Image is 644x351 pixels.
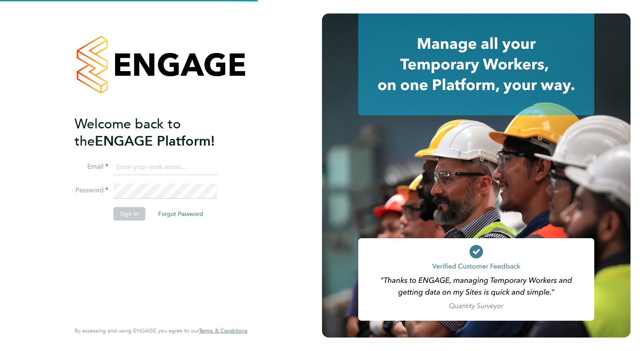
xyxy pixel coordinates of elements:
label: Email [75,162,108,171]
button: Forgot Password [151,207,210,221]
input: Enter your work email... [113,160,217,175]
label: Password [75,186,108,195]
a: Terms & Conditions [199,327,247,334]
span: By accessing and using ENGAGE you agree to our [75,327,247,334]
h2: ENGAGE Platform! [75,115,239,150]
button: Sign In [113,207,145,221]
span: Welcome back to the [75,116,181,149]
